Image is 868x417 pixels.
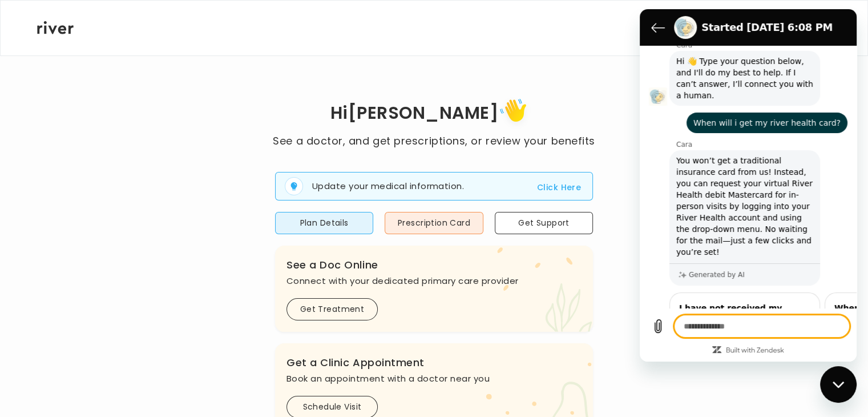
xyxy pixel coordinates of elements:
button: Upload file [7,306,30,328]
iframe: Messaging window [640,9,857,362]
button: Get Support [495,212,593,234]
button: Click Here [537,181,581,194]
p: Connect with your dedicated primary care provider [286,273,582,289]
button: Get Treatment [286,298,378,320]
button: Plan Details [275,212,373,234]
h3: Get a Clinic Appointment [286,355,582,371]
p: Update your medical information. [312,180,464,193]
p: See a doctor, and get prescriptions, or review your benefits [273,133,595,149]
h1: Hi [PERSON_NAME] [273,95,595,133]
p: Book an appointment with a doctor near you [286,371,582,387]
a: Built with Zendesk: Visit the Zendesk website in a new tab [86,338,144,346]
button: Prescription Card [385,212,483,234]
h3: When will I receive my insurance card? [195,293,326,316]
h3: See a Doc Online [286,257,582,273]
iframe: Button to launch messaging window, conversation in progress [820,366,857,403]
